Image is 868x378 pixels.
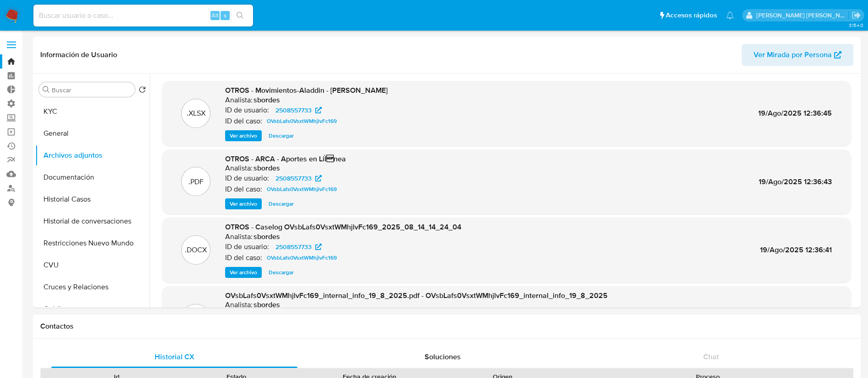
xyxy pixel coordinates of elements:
[187,108,205,118] p: .XLSX
[35,298,150,320] button: Créditos
[726,11,734,19] a: Notificaciones
[225,232,253,241] p: Analista:
[275,241,312,252] span: 2508557733
[225,154,346,164] span: OTROS - ARCA - Aportes en LiÌnea
[225,300,253,309] p: Analista:
[264,130,298,141] button: Descargar
[52,86,131,94] input: Buscar
[263,184,340,195] a: OVsbLafs0VsxtWMhjlvFc169
[225,85,388,96] span: OTROS - Movimientos-Aladdin - [PERSON_NAME]
[253,96,280,105] h6: sbordes
[225,164,253,173] p: Analista:
[425,351,461,362] span: Soluciones
[35,232,150,254] button: Restricciones Nuevo Mundo
[253,164,280,173] h6: sbordes
[40,50,117,59] h1: Información de Usuario
[760,245,832,255] span: 19/Ago/2025 12:36:41
[35,276,150,298] button: Cruces y Relaciones
[666,11,717,20] span: Accesos rápidos
[225,96,253,105] p: Analista:
[35,122,150,144] button: General
[275,105,312,116] span: 2508557733
[33,10,253,21] input: Buscar usuario o caso...
[253,232,280,241] h6: sbordes
[211,11,219,20] span: Alt
[35,254,150,276] button: CVU
[275,173,312,184] span: 2508557733
[742,44,853,66] button: Ver Mirada por Persona
[225,185,262,194] p: ID del caso:
[264,267,298,278] button: Descargar
[155,351,194,362] span: Historial CX
[270,173,327,184] a: 2508557733
[35,101,150,122] button: KYC
[35,188,150,210] button: Historial Casos
[224,11,226,20] span: s
[852,11,861,20] a: Salir
[225,106,269,115] p: ID de usuario:
[267,184,337,195] span: OVsbLafs0VsxtWMhjlvFc169
[225,130,262,141] button: Ver archivo
[703,351,719,362] span: Chat
[189,177,204,187] p: .PDF
[35,210,150,232] button: Historial de conversaciones
[263,116,340,127] a: OVsbLafs0VsxtWMhjlvFc169
[40,322,853,331] h1: Contactos
[269,199,294,208] span: Descargar
[263,252,340,263] a: OVsbLafs0VsxtWMhjlvFc169
[225,267,262,278] button: Ver archivo
[225,174,269,183] p: ID de usuario:
[225,242,269,251] p: ID de usuario:
[267,116,337,127] span: OVsbLafs0VsxtWMhjlvFc169
[225,253,262,262] p: ID del caso:
[35,166,150,188] button: Documentación
[270,105,327,116] a: 2508557733
[253,300,280,309] h6: sbordes
[264,198,298,209] button: Descargar
[759,176,832,187] span: 19/Ago/2025 12:36:43
[269,268,294,277] span: Descargar
[43,86,50,93] button: Buscar
[231,9,249,22] button: search-icon
[754,44,832,66] span: Ver Mirada por Persona
[756,11,849,20] p: emmanuel.vitiello@mercadolibre.com
[225,117,262,126] p: ID del caso:
[270,241,327,252] a: 2508557733
[230,268,257,277] span: Ver archivo
[225,198,262,209] button: Ver archivo
[230,131,257,140] span: Ver archivo
[225,290,608,301] span: OVsbLafs0VsxtWMhjlvFc169_internal_info_19_8_2025.pdf - OVsbLafs0VsxtWMhjlvFc169_internal_info_19_...
[35,144,150,166] button: Archivos adjuntos
[225,222,461,232] span: OTROS - Caselog OVsbLafs0VsxtWMhjlvFc169_2025_08_14_14_24_04
[230,199,257,208] span: Ver archivo
[267,252,337,263] span: OVsbLafs0VsxtWMhjlvFc169
[185,245,207,255] p: .DOCX
[758,108,832,118] span: 19/Ago/2025 12:36:45
[139,86,146,96] button: Volver al orden por defecto
[269,131,294,140] span: Descargar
